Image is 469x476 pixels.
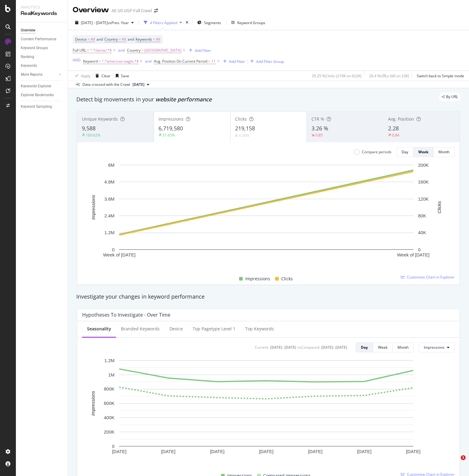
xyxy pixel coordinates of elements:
[414,71,464,81] button: Switch back to Simple mode
[153,37,155,42] span: =
[130,81,152,88] button: [DATE]
[101,73,111,78] div: Clear
[73,57,81,63] button: AND
[104,37,118,42] span: Country
[112,449,126,454] text: [DATE]
[81,20,108,25] span: [DATE] - [DATE]
[136,37,152,42] span: Keywords
[437,201,442,213] text: Clicks
[434,147,455,157] button: Month
[446,95,458,99] span: By URL
[259,449,273,454] text: [DATE]
[88,37,90,42] span: =
[418,162,429,168] text: 200K
[297,345,320,350] div: vs Compared :
[378,345,387,350] div: Week
[388,116,414,122] span: Avg. Position
[21,92,63,98] a: Explorer Bookmarks
[82,357,450,465] svg: A chart.
[204,20,221,25] span: Segments
[91,35,95,44] span: All
[255,345,269,350] div: Current:
[362,149,391,154] div: Compare periods
[211,57,216,66] span: 11
[21,104,52,110] div: Keyword Sampling
[21,27,63,34] a: Overview
[87,326,111,332] div: Seasonality
[418,230,426,235] text: 40K
[406,449,420,454] text: [DATE]
[73,48,86,53] span: Full URL
[393,343,414,352] button: Month
[229,59,245,64] div: Add Filter
[438,149,449,154] div: Month
[73,71,90,81] button: Apply
[154,9,158,13] div: arrow-right-arrow-left
[108,20,129,25] span: vs Prev. Year
[388,125,399,132] span: 2.28
[237,20,265,25] div: Keyword Groups
[141,18,184,27] button: 4 Filters Applied
[112,443,115,449] text: 0
[73,57,81,63] div: AND
[104,230,115,235] text: 1.2M
[121,326,160,332] div: Branded Keywords
[145,58,151,64] button: and
[315,133,323,138] div: 0.85
[235,135,238,136] img: Equal
[158,125,183,132] span: 6,719,580
[76,293,460,301] div: Investigate your changes in keyword performance
[21,36,63,42] a: Content Performance
[308,449,322,454] text: [DATE]
[281,275,293,282] span: Clicks
[82,116,118,122] span: Unique Keywords
[87,48,89,53] span: ≠
[169,326,183,332] div: Device
[229,18,268,27] button: Keyword Groups
[118,47,125,53] button: and
[235,116,247,122] span: Clicks
[127,48,140,53] span: Country
[187,47,211,54] button: Add Filter
[161,449,175,454] text: [DATE]
[82,162,450,268] svg: A chart.
[413,147,434,157] button: Week
[357,449,371,454] text: [DATE]
[424,345,445,350] span: Impressions
[21,10,63,17] div: RealKeywords
[401,274,455,280] a: Customize Chart in Explorer
[21,63,37,69] div: Keywords
[21,36,56,42] div: Content Performance
[419,343,455,352] button: Impressions
[21,104,63,110] a: Keyword Sampling
[162,133,175,138] div: 31.65%
[396,147,413,157] button: Day
[104,179,115,184] text: 4.8M
[21,92,54,98] div: Explorer Bookmarks
[21,54,63,60] a: Ranking
[208,59,210,64] span: <
[21,45,63,51] a: Keyword Groups
[86,133,100,138] div: 169.62%
[221,58,245,65] button: Add Filter
[104,415,115,420] text: 400K
[235,125,255,132] span: 219,158
[418,247,420,252] text: 0
[21,83,63,89] a: Keywords Explorer
[356,343,373,352] button: Day
[270,345,296,350] div: [DATE] - [DATE]
[104,358,115,363] text: 1.2M
[145,59,151,64] div: and
[122,35,126,44] span: All
[112,247,115,252] text: 0
[402,149,408,154] div: Day
[83,59,98,64] span: Keyword
[108,372,115,377] text: 1M
[103,252,135,257] text: Week of [DATE]
[99,59,101,64] span: =
[195,18,224,27] button: Segments
[184,20,190,26] div: times
[418,196,429,202] text: 120K
[156,35,160,44] span: All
